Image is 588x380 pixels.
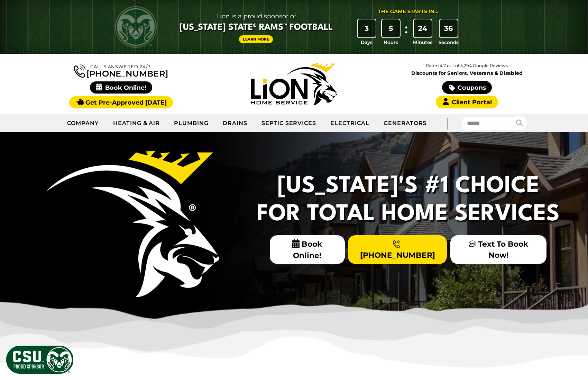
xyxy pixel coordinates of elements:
p: Rated 4.7 out of 5,294 Google Reviews [380,62,553,70]
span: Days [361,39,373,46]
div: | [433,114,461,132]
a: Learn More [239,35,273,43]
a: Company [60,115,106,132]
span: [US_STATE] State® Rams™ Football [180,22,333,34]
div: 5 [382,19,400,37]
a: Generators [377,115,434,132]
a: [PHONE_NUMBER] [348,235,447,264]
div: 24 [414,19,432,37]
img: CSU Rams logo [115,6,157,48]
a: Coupons [442,81,492,94]
span: Minutes [413,39,432,46]
a: Get Pre-Approved [DATE] [69,96,173,108]
span: Book Online! [270,235,345,264]
a: Plumbing [167,115,216,132]
span: Hours [384,39,398,46]
img: CSU Sponsor Badge [5,345,74,375]
a: Drains [216,115,255,132]
a: [PHONE_NUMBER] [74,63,168,78]
h2: [US_STATE]'s #1 Choice For Total Home Services [252,173,564,228]
span: Book Online! [90,81,153,94]
div: 36 [440,19,458,37]
a: Client Portal [436,96,498,108]
div: The Game Starts in... [378,8,439,16]
span: Lion is a proud sponsor of [180,11,333,22]
a: Text To Book Now! [450,235,546,264]
div: 3 [358,19,376,37]
div: : [403,19,410,46]
img: Lion Home Service [251,63,337,105]
span: Seconds [439,39,459,46]
a: Heating & Air [106,115,167,132]
a: Septic Services [255,115,323,132]
span: Discounts for Seniors, Veterans & Disabled [382,71,552,76]
a: Electrical [323,115,377,132]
